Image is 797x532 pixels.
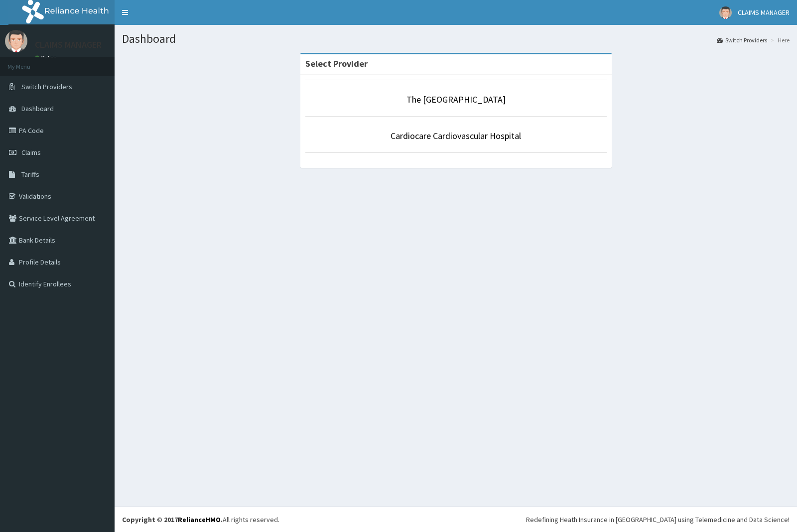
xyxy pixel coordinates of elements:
[21,170,39,179] span: Tariffs
[738,8,790,17] span: CLAIMS MANAGER
[526,515,790,525] div: Redefining Heath Insurance in [GEOGRAPHIC_DATA] using Telemedicine and Data Science!
[115,507,797,532] footer: All rights reserved.
[178,515,221,524] a: RelianceHMO
[717,36,767,44] a: Switch Providers
[35,54,59,61] a: Online
[719,6,732,19] img: User Image
[305,58,368,69] strong: Select Provider
[21,82,72,91] span: Switch Providers
[35,40,102,49] p: CLAIMS MANAGER
[391,130,521,141] a: Cardiocare Cardiovascular Hospital
[768,36,790,44] li: Here
[122,515,223,524] strong: Copyright © 2017 .
[21,148,41,157] span: Claims
[21,104,54,113] span: Dashboard
[122,32,790,45] h1: Dashboard
[5,30,27,52] img: User Image
[406,94,506,105] a: The [GEOGRAPHIC_DATA]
